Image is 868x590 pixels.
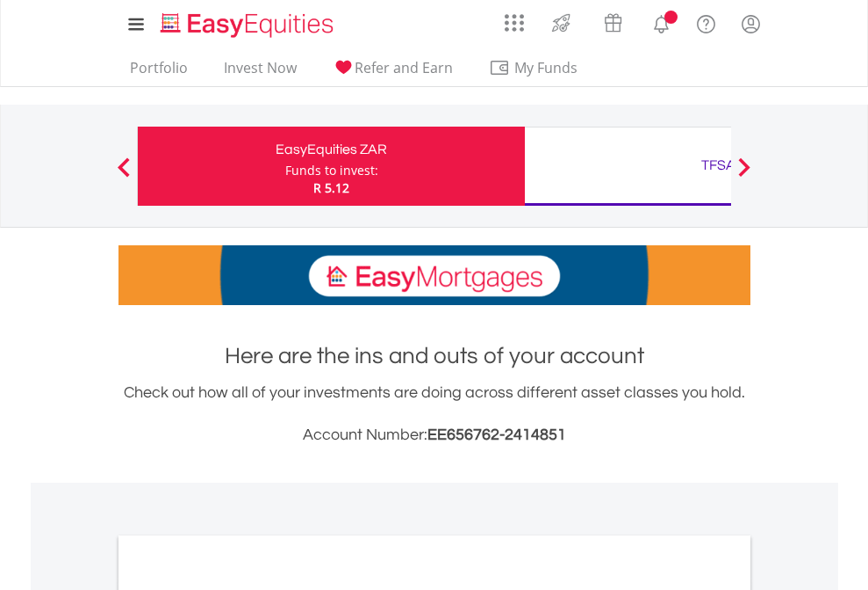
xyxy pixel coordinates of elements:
a: AppsGrid [493,4,535,33]
h3: Account Number: [118,423,750,448]
div: EasyEquities ZAR [148,137,514,162]
div: Check out how all of your investments are doing across different asset classes you hold. [118,381,750,448]
span: R 5.12 [313,179,349,196]
img: EasyEquities_Logo.png [157,11,341,40]
a: Vouchers [587,4,639,37]
a: My Profile [728,4,773,43]
img: grid-menu-icon.svg [505,13,524,33]
img: vouchers-v2.svg [599,9,628,37]
a: FAQ's and Support [684,4,728,40]
span: Refer and Earn [355,58,453,77]
img: EasyMortage Promotion Banner [118,245,750,305]
div: Funds to invest: [285,162,378,179]
span: EE656762-2414851 [427,426,566,443]
a: Home page [154,4,341,40]
a: Invest Now [217,59,304,86]
a: Notifications [639,4,684,40]
img: thrive-v2.svg [547,9,576,37]
button: Next [727,166,762,184]
h1: Here are the ins and outs of your account [118,340,750,372]
a: Portfolio [123,59,195,86]
span: My Funds [489,56,604,79]
a: Refer and Earn [326,59,460,86]
button: Previous [106,166,141,184]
